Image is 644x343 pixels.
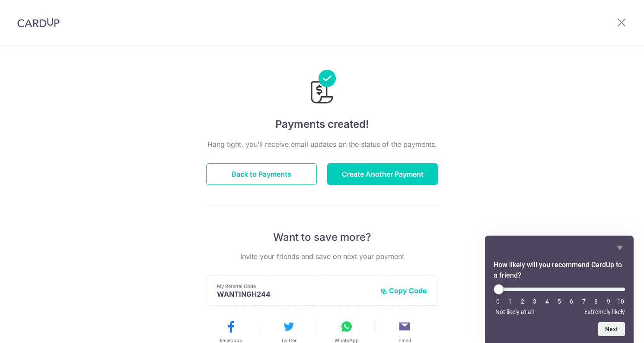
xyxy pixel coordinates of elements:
[206,230,438,244] p: Want to save more?
[616,298,625,305] li: 10
[518,298,527,305] li: 2
[567,298,576,305] li: 6
[206,251,438,262] p: Invite your friends and save on next your payment
[494,243,625,336] div: How likely will you recommend CardUp to a friend? Select an option from 0 to 10, with 0 being Not...
[615,243,625,253] button: Hide survey
[543,298,552,305] li: 4
[17,17,60,28] img: CardUp
[308,70,336,106] img: Payments
[494,284,625,315] div: How likely will you recommend CardUp to a friend? Select an option from 0 to 10, with 0 being Not...
[494,260,625,281] h2: How likely will you recommend CardUp to a friend? Select an option from 0 to 10, with 0 being Not...
[206,139,438,149] p: Hang tight, you’ll receive email updates on the status of the payments.
[206,116,438,132] h4: Payments created!
[206,163,317,185] button: Back to Payments
[530,298,539,305] li: 3
[217,283,373,290] p: My Referral Code
[327,163,438,185] button: Create Another Payment
[604,298,613,305] li: 9
[592,298,600,305] li: 8
[584,308,625,315] span: Extremely likely
[495,308,534,315] span: Not likely at all
[217,290,373,298] p: WANTINGH244
[598,322,625,336] button: Next question
[555,298,564,305] li: 5
[494,298,502,305] li: 0
[580,298,588,305] li: 7
[506,298,514,305] li: 1
[380,286,427,295] button: Copy Code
